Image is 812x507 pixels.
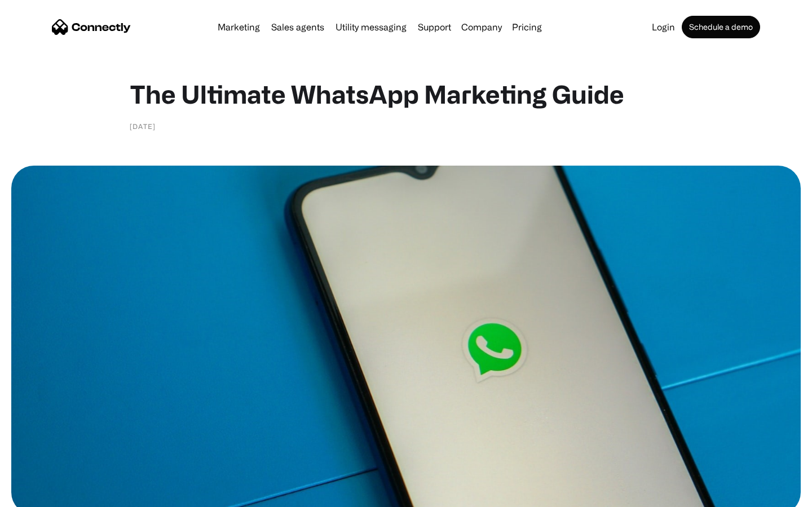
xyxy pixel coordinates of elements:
[413,23,456,32] a: Support
[507,23,546,32] a: Pricing
[682,16,760,38] a: Schedule a demo
[11,487,68,503] aside: Language selected: English
[213,23,264,32] a: Marketing
[331,23,411,32] a: Utility messaging
[267,23,329,32] a: Sales agents
[23,487,68,503] ul: Language list
[130,79,682,109] h1: The Ultimate WhatsApp Marketing Guide
[130,121,156,132] div: [DATE]
[647,23,679,32] a: Login
[461,19,502,35] div: Company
